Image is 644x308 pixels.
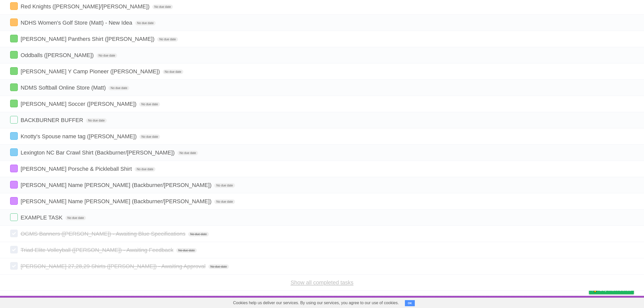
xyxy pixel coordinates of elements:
[21,3,151,10] span: Red Knights ([PERSON_NAME]/[PERSON_NAME])
[21,52,95,58] span: Oddballs ([PERSON_NAME])
[228,298,404,308] span: Cookies help us deliver our services. By using our services, you agree to our use of cookies.
[21,231,187,237] span: OGMS Banners ([PERSON_NAME]) - Awaiting Blue Specifications
[21,182,213,188] span: [PERSON_NAME] Name [PERSON_NAME] (Backburner/[PERSON_NAME])
[21,149,176,156] span: Lexington NC Bar Crawl Shirt (Backburner/[PERSON_NAME])
[208,264,229,269] span: No due date
[214,183,235,188] span: No due date
[21,166,133,172] span: [PERSON_NAME] Porsche & Pickleball Shirt
[21,263,207,269] span: [PERSON_NAME] 27,28,29 Shirts ([PERSON_NAME]) - Awaiting Approval
[522,297,532,307] a: About
[21,117,84,123] span: BACKBURNER BUFFER
[21,20,133,26] span: NDHS Women's Golf Store (Matt) - New Idea
[405,300,415,306] button: OK
[10,181,18,189] label: Done
[10,35,18,42] label: Done
[21,198,213,204] span: [PERSON_NAME] Name [PERSON_NAME] (Backburner/[PERSON_NAME])
[86,118,106,123] span: No due date
[177,151,198,155] span: No due date
[157,37,178,42] span: No due date
[10,148,18,156] label: Done
[21,133,138,140] span: Knotty's Spouse name tag ([PERSON_NAME])
[139,134,160,139] span: No due date
[538,297,559,307] a: Developers
[65,216,86,220] span: No due date
[135,21,156,25] span: No due date
[214,199,235,204] span: No due date
[10,230,18,237] label: Done
[21,84,107,91] span: NDMS Softball Online Store (Matt)
[21,68,161,75] span: [PERSON_NAME] Y Camp Pioneer ([PERSON_NAME])
[10,19,18,26] label: Done
[10,197,18,205] label: Done
[602,297,634,307] a: Suggest a feature
[163,70,183,74] span: No due date
[135,167,155,172] span: No due date
[21,101,138,107] span: [PERSON_NAME] Soccer ([PERSON_NAME])
[582,297,596,307] a: Privacy
[10,83,18,91] label: Done
[10,116,18,124] label: Done
[188,232,209,236] span: No due date
[21,247,175,253] span: Triad Elite Volleyball ([PERSON_NAME]) - Awaiting Feedback
[21,214,64,221] span: EXAMPLE TASK
[10,2,18,10] label: Done
[10,100,18,107] label: Done
[152,5,173,9] span: No due date
[291,279,353,286] a: Show all completed tasks
[10,67,18,75] label: Done
[139,102,160,107] span: No due date
[10,213,18,221] label: Done
[10,51,18,59] label: Done
[10,132,18,140] label: Done
[10,246,18,253] label: Done
[21,36,156,42] span: [PERSON_NAME] Panthers Shirt ([PERSON_NAME])
[109,86,129,90] span: No due date
[97,53,117,58] span: No due date
[10,165,18,172] label: Done
[176,248,197,253] span: No due date
[600,285,631,294] span: Buy me a coffee
[10,262,18,270] label: Done
[565,297,576,307] a: Terms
